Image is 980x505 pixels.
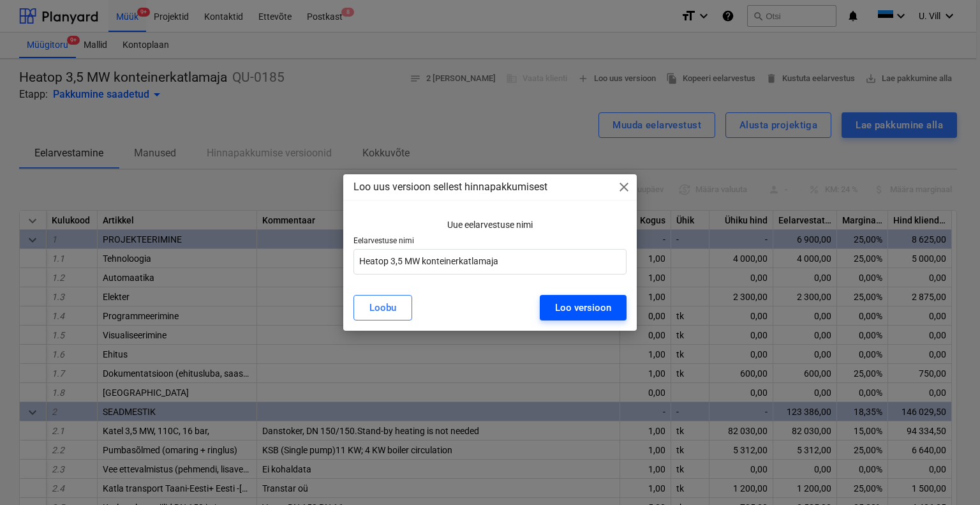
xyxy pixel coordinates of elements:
[916,444,980,505] div: Vestlusvidin
[616,179,632,195] span: close
[540,295,627,320] button: Loo versioon
[353,236,627,249] p: Eelarvestuse nimi
[353,295,412,320] button: Loobu
[353,179,547,195] p: Loo uus versioon sellest hinnapakkumisest
[447,218,533,231] p: Uue eelarvestuse nimi
[369,299,396,316] div: Loobu
[916,444,980,505] iframe: Chat Widget
[555,299,611,316] div: Loo versioon
[353,249,627,275] input: Eelarvestuse nimi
